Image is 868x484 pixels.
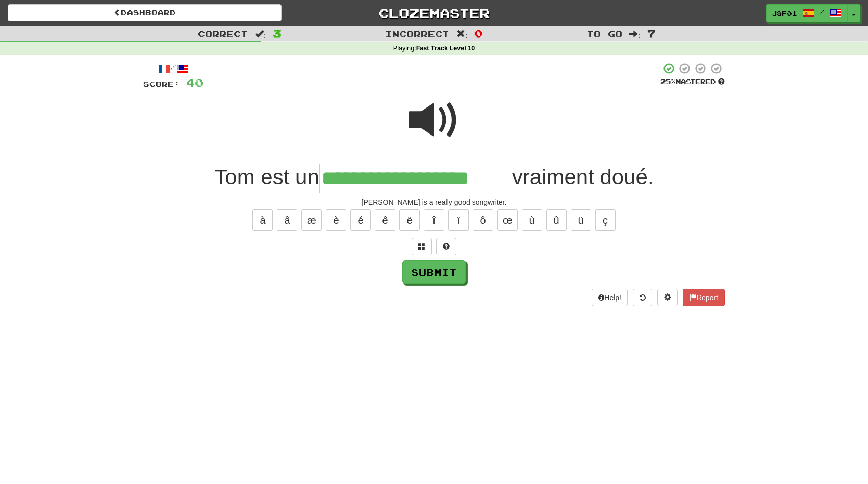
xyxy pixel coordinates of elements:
span: 0 [474,27,483,39]
button: Switch sentence to multiple choice alt+p [412,238,432,255]
button: ô [473,209,493,231]
button: Report [683,289,725,306]
span: : [255,30,266,38]
button: Submit [402,260,466,284]
button: ë [399,209,420,231]
span: : [629,30,641,38]
button: â [277,209,297,231]
button: ü [571,209,591,231]
span: 7 [647,27,656,39]
span: Tom est un [214,165,319,189]
button: Help! [592,289,628,306]
button: à [252,209,273,231]
span: 40 [186,76,203,89]
button: ï [448,209,469,231]
div: Mastered [660,77,725,87]
button: ê [375,209,395,231]
a: Clozemaster [297,4,571,22]
span: To go [586,29,622,39]
a: Dashboard [8,4,282,21]
button: î [424,209,444,231]
a: JSF01 / [766,4,848,22]
button: Round history (alt+y) [633,289,652,306]
span: Correct [198,29,248,39]
span: 25 % [660,77,676,86]
span: Score: [143,79,180,88]
button: œ [497,209,518,231]
span: / [820,8,825,15]
button: ç [595,209,616,231]
button: è [326,209,346,231]
button: Single letter hint - you only get 1 per sentence and score half the points! alt+h [436,238,456,255]
span: : [456,30,468,38]
button: ù [522,209,542,231]
button: û [546,209,567,231]
span: 3 [273,27,282,39]
div: [PERSON_NAME] is a really good songwriter. [143,197,725,207]
div: / [143,62,203,75]
button: æ [301,209,322,231]
span: vraiment doué. [512,165,654,189]
strong: Fast Track Level 10 [416,45,475,52]
span: Incorrect [385,29,449,39]
button: é [350,209,371,231]
span: JSF01 [772,9,797,18]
